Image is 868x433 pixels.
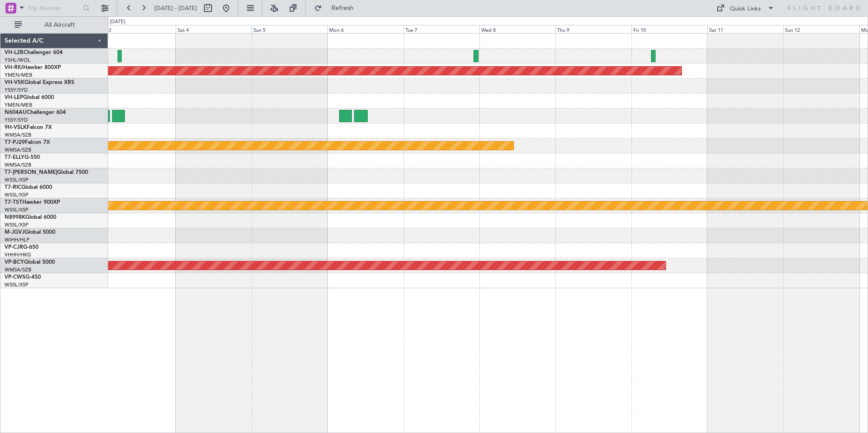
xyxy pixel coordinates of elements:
a: YMEN/MEB [5,72,32,79]
a: 9H-VSLKFalcon 7X [5,125,52,130]
div: [DATE] [110,18,125,26]
span: VP-BCY [5,260,24,265]
a: VP-CWSG-450 [5,275,41,280]
button: Quick Links [712,1,779,15]
span: [DATE] - [DATE] [154,4,197,12]
a: VH-L2BChallenger 604 [5,50,63,55]
a: VP-BCYGlobal 5000 [5,260,55,265]
a: WSSL/XSP [5,281,29,288]
a: YSSY/SYD [5,87,28,93]
span: VH-LEP [5,95,23,100]
a: WMSA/SZB [5,266,31,273]
div: Wed 8 [479,25,555,33]
a: WSSL/XSP [5,221,29,228]
a: WSSL/XSP [5,207,29,213]
a: VH-LEPGlobal 6000 [5,95,54,100]
span: T7-TST [5,200,22,205]
span: T7-[PERSON_NAME] [5,170,57,175]
button: Refresh [310,1,365,15]
div: Tue 7 [404,25,479,33]
div: Quick Links [730,5,761,14]
a: WMSA/SZB [5,147,31,153]
div: Sun 12 [783,25,859,33]
a: N604AUChallenger 604 [5,110,66,115]
a: VH-RIUHawker 800XP [5,65,61,70]
a: T7-TSTHawker 900XP [5,200,60,205]
span: N8998K [5,215,25,220]
div: Mon 6 [327,25,403,33]
a: M-JGVJGlobal 5000 [5,230,55,235]
a: VH-VSKGlobal Express XRS [5,80,74,85]
span: N604AU [5,110,27,115]
span: T7-RIC [5,185,21,190]
a: WSSL/XSP [5,177,29,183]
div: Sat 11 [707,25,783,33]
div: Thu 9 [555,25,631,33]
a: WSSL/XSP [5,192,29,198]
span: T7-ELLY [5,155,25,160]
span: VH-L2B [5,50,24,55]
a: WIHH/HLP [5,236,30,243]
input: Trip Number [28,1,80,15]
span: All Aircraft [24,22,96,28]
a: YSSY/SYD [5,117,28,123]
span: VH-VSK [5,80,25,85]
span: VP-CWS [5,275,25,280]
a: T7-PJ29Falcon 7X [5,140,50,145]
div: Fri 10 [631,25,707,33]
span: Refresh [324,5,362,11]
a: WMSA/SZB [5,162,31,168]
button: All Aircraft [10,18,99,32]
a: T7-[PERSON_NAME]Global 7500 [5,170,88,175]
a: VP-CJRG-650 [5,245,39,250]
a: T7-ELLYG-550 [5,155,40,160]
a: N8998KGlobal 6000 [5,215,56,220]
div: Sun 5 [252,25,327,33]
a: T7-RICGlobal 6000 [5,185,52,190]
a: WMSA/SZB [5,132,31,138]
a: VHHH/HKG [5,251,31,258]
a: YSHL/WOL [5,57,30,64]
span: VP-CJR [5,245,23,250]
a: YMEN/MEB [5,102,32,108]
div: Sat 4 [176,25,252,33]
div: Fri 3 [99,25,175,33]
span: M-JGVJ [5,230,25,235]
span: 9H-VSLK [5,125,27,130]
span: VH-RIU [5,65,23,70]
span: T7-PJ29 [5,140,25,145]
